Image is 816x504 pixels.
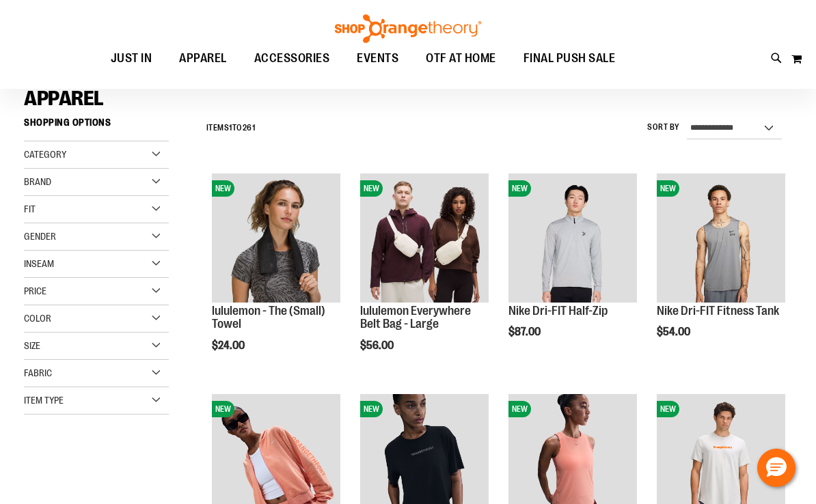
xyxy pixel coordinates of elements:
a: Nike Dri-FIT Fitness Tank [657,304,779,318]
h2: Items to [206,117,256,139]
a: lululemon Everywhere Belt Bag - Large [360,304,471,331]
span: FINAL PUSH SALE [523,43,616,74]
span: $24.00 [212,339,247,352]
span: $54.00 [657,326,692,338]
a: APPAREL [165,43,241,74]
a: Nike Dri-FIT Half-Zip [508,304,608,318]
span: NEW [360,180,383,197]
span: APPAREL [179,43,227,74]
span: NEW [360,401,383,417]
a: Nike Dri-FIT Fitness TankNEW [657,173,785,304]
img: Nike Dri-FIT Fitness Tank [657,173,785,302]
img: lululemon Everywhere Belt Bag - Large [360,173,489,302]
div: product [205,167,347,387]
span: ACCESSORIES [254,43,330,74]
button: Hello, have a question? Let’s chat. [757,449,795,487]
a: lululemon - The (Small) Towel [212,304,325,331]
a: OTF AT HOME [412,43,510,74]
a: Nike Dri-FIT Half-ZipNEW [508,173,637,304]
span: APPAREL [24,87,104,110]
span: NEW [508,180,531,197]
span: Category [24,149,66,160]
span: Fit [24,204,36,214]
span: Color [24,313,51,324]
span: Price [24,285,46,296]
span: OTF AT HOME [426,43,496,74]
span: NEW [657,401,679,417]
span: 1 [229,123,232,132]
span: $87.00 [508,326,543,338]
span: NEW [657,180,679,197]
img: Shop Orangetheory [333,14,483,43]
span: Size [24,340,40,351]
span: 261 [243,123,256,132]
span: JUST IN [111,43,152,74]
a: FINAL PUSH SALE [510,43,629,74]
div: product [502,167,644,373]
a: lululemon - The (Small) TowelNEW [212,173,340,304]
span: NEW [212,180,234,197]
span: NEW [508,401,531,417]
strong: Shopping Options [24,111,169,141]
span: NEW [212,401,234,417]
span: EVENTS [357,43,398,74]
img: Nike Dri-FIT Half-Zip [508,173,637,302]
span: Gender [24,231,56,242]
a: lululemon Everywhere Belt Bag - LargeNEW [360,173,489,304]
span: $56.00 [360,339,396,352]
a: EVENTS [343,43,412,74]
span: Brand [24,176,51,187]
a: JUST IN [97,43,166,74]
img: lululemon - The (Small) Towel [212,173,340,302]
div: product [353,167,495,387]
a: ACCESSORIES [241,43,344,74]
span: Inseam [24,258,54,269]
div: product [650,167,792,373]
span: Item Type [24,395,64,406]
label: Sort By [647,122,680,133]
span: Fabric [24,367,52,378]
